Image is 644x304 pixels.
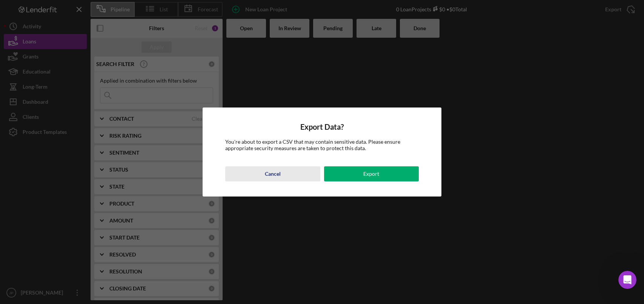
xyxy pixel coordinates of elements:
[618,271,636,289] iframe: Intercom live chat
[363,166,379,181] div: Export
[324,166,419,181] button: Export
[225,166,320,181] button: Cancel
[265,166,281,181] div: Cancel
[225,139,418,151] div: You're about to export a CSV that may contain sensitive data. Please ensure appropriate security ...
[225,123,418,131] h4: Export Data?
